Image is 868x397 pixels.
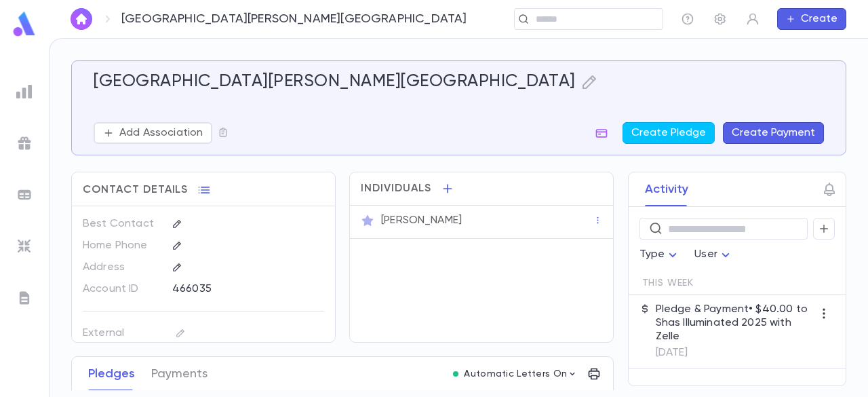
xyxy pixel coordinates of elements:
[639,242,682,268] div: Type
[83,213,161,235] p: Best Contact
[448,364,583,383] button: Automatic Letters On
[16,187,33,203] img: batches_grey.339ca447c9d9533ef1741baa751efc33.svg
[777,8,846,30] button: Create
[151,357,208,391] button: Payments
[119,126,203,140] p: Add Association
[16,290,33,306] img: letters_grey.7941b92b52307dd3b8a917253454ce1c.svg
[464,368,567,379] p: Automatic Letters On
[121,12,467,26] p: [GEOGRAPHIC_DATA][PERSON_NAME][GEOGRAPHIC_DATA]
[694,249,717,260] span: User
[73,14,90,24] img: home_white.a664292cf8c1dea59945f0da9f25487c.svg
[83,278,161,300] p: Account ID
[94,72,576,92] h5: [GEOGRAPHIC_DATA][PERSON_NAME][GEOGRAPHIC_DATA]
[11,11,38,37] img: logo
[16,238,33,254] img: imports_grey.530a8a0e642e233f2baf0ef88e8c9fcb.svg
[16,135,33,151] img: campaigns_grey.99e729a5f7ee94e3726e6486bddda8f1.svg
[88,357,135,391] button: Pledges
[656,303,813,343] p: Pledge & Payment • $40.00 to Shas Illuminated 2025 with Zelle
[656,346,813,360] p: [DATE]
[381,214,462,227] p: [PERSON_NAME]
[83,235,161,257] p: Home Phone
[623,122,715,144] button: Create Pledge
[694,242,734,268] div: User
[723,122,824,144] button: Create Payment
[83,183,188,197] span: Contact Details
[94,122,212,144] button: Add Association
[645,172,688,206] button: Activity
[639,249,665,260] span: Type
[361,182,431,195] span: Individuals
[83,257,161,278] p: Address
[16,83,33,100] img: reports_grey.c525e4749d1bce6a11f5fe2a8de1b229.svg
[83,322,161,354] p: External Account ID
[172,278,295,299] div: 466035
[642,278,694,288] span: This Week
